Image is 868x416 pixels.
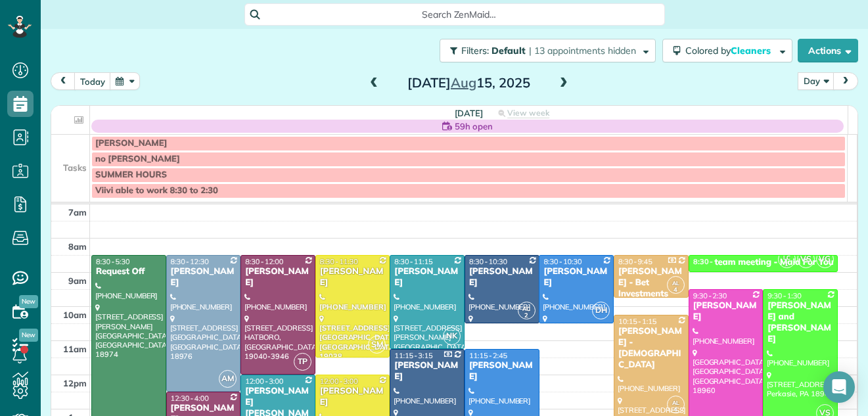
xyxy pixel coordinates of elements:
[63,310,87,320] span: 10am
[455,108,483,118] span: [DATE]
[522,305,530,312] span: AC
[779,258,795,271] small: 1
[767,300,834,345] div: [PERSON_NAME] and [PERSON_NAME]
[662,39,792,62] button: Colored byCleaners
[19,329,38,342] span: New
[816,250,834,268] span: VG
[797,250,815,268] span: VS
[170,266,237,289] div: [PERSON_NAME]
[63,378,87,388] span: 12pm
[244,266,311,289] div: [PERSON_NAME]
[219,370,237,388] span: AM
[320,377,358,386] span: 12:00 - 3:00
[455,120,493,133] span: 59h open
[394,257,432,266] span: 8:30 - 11:15
[68,275,87,286] span: 9am
[672,399,679,406] span: AL
[507,108,549,118] span: View week
[19,295,38,308] span: New
[394,360,461,382] div: [PERSON_NAME]
[767,291,802,300] span: 9:30 - 1:30
[319,386,386,408] div: [PERSON_NAME]
[693,300,760,323] div: [PERSON_NAME]
[394,266,461,289] div: [PERSON_NAME]
[171,394,209,403] span: 12:30 - 4:00
[245,377,283,386] span: 12:00 - 3:00
[95,170,167,180] span: SUMMER HOURS
[618,326,685,371] div: [PERSON_NAME] - [DEMOGRAPHIC_DATA]
[68,207,87,218] span: 7am
[95,154,180,164] span: no [PERSON_NAME]
[433,39,656,62] a: Filters: Default | 13 appointments hidden
[672,279,679,287] span: AL
[668,404,684,416] small: 4
[618,257,652,266] span: 8:30 - 9:45
[543,257,582,266] span: 8:30 - 10:30
[714,257,850,268] div: team meeting - Maid For You,inc.
[63,344,87,354] span: 11am
[798,39,858,62] button: Actions
[618,266,685,300] div: [PERSON_NAME] - Bet Investments
[529,45,636,57] span: | 13 appointments hidden
[95,138,167,149] span: [PERSON_NAME]
[592,302,610,319] span: DH
[171,257,209,266] span: 8:30 - 12:30
[95,185,218,196] span: Viivi able to work 8:30 to 2:30
[469,257,507,266] span: 8:30 - 10:30
[468,266,536,289] div: [PERSON_NAME]
[451,74,476,91] span: Aug
[833,72,858,90] button: next
[469,351,507,360] span: 11:15 - 2:45
[320,257,358,266] span: 8:30 - 11:30
[543,266,610,289] div: [PERSON_NAME]
[394,351,432,360] span: 11:15 - 3:15
[731,45,773,57] span: Cleaners
[368,336,386,354] span: SM
[618,317,656,326] span: 10:15 - 1:15
[518,310,535,322] small: 2
[461,45,489,57] span: Filters:
[319,266,386,289] div: [PERSON_NAME]
[245,257,283,266] span: 8:30 - 12:00
[798,72,834,90] button: Day
[386,76,551,90] h2: [DATE] 15, 2025
[51,72,76,90] button: prev
[668,284,684,296] small: 4
[96,257,130,266] span: 8:30 - 5:30
[468,360,536,382] div: [PERSON_NAME]
[440,39,656,62] button: Filters: Default | 13 appointments hidden
[68,241,87,252] span: 8am
[74,72,111,90] button: today
[95,266,162,277] div: Request Off
[823,371,855,403] div: Open Intercom Messenger
[685,45,775,57] span: Colored by
[443,327,461,345] span: NK
[693,291,727,300] span: 9:30 - 2:30
[294,353,311,371] span: TP
[491,45,526,57] span: Default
